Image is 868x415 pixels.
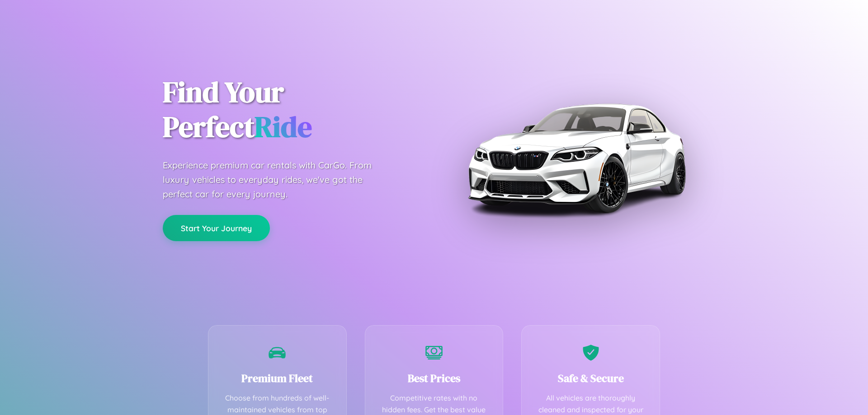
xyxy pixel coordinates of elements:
[463,45,689,271] img: Premium BMW car rental vehicle
[163,75,420,145] h1: Find Your Perfect
[379,371,490,386] h3: Best Prices
[163,215,270,241] button: Start Your Journey
[222,371,333,386] h3: Premium Fleet
[255,107,312,146] span: Ride
[163,158,389,201] p: Experience premium car rentals with CarGo. From luxury vehicles to everyday rides, we've got the ...
[535,371,646,386] h3: Safe & Secure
